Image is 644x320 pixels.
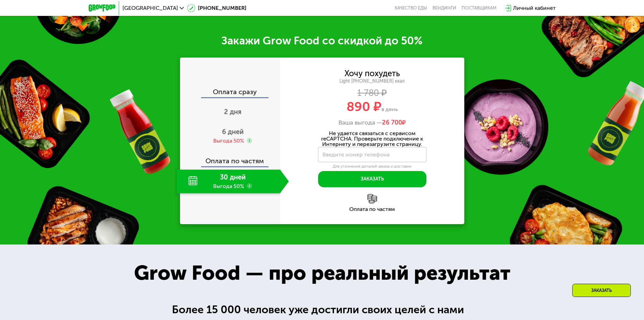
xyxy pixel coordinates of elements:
a: [PHONE_NUMBER] [187,4,246,12]
a: Качество еды [395,5,427,11]
div: Выгода 50% [213,137,244,145]
div: Оплата по частям [280,207,464,212]
img: l6xcnZfty9opOoJh.png [368,194,377,204]
span: [GEOGRAPHIC_DATA] [123,5,178,11]
div: Хочу похудеть [345,70,400,77]
label: Введите номер телефона [323,153,390,156]
button: Заказать [318,171,426,187]
div: поставщикам [462,5,496,11]
div: Более 15 000 человек уже достигли своих целей с нами [172,303,472,316]
div: Оплата сразу [181,88,280,97]
div: Light [PHONE_NUMBER] ккал [280,78,464,84]
span: 2 дня [224,108,242,116]
div: 1 780 ₽ [280,89,464,97]
a: Вендинги [432,5,456,11]
span: ₽ [382,119,406,127]
div: Для уточнения деталей заказа и доставки [318,164,426,169]
div: Заказать [572,284,631,297]
div: Ваша выгода — [280,119,464,127]
span: 890 ₽ [347,99,381,114]
span: в день [381,106,398,112]
span: 6 дней [222,128,244,136]
div: Оплата по частям [181,151,280,166]
div: Grow Food — про реальный результат [119,261,525,285]
div: Личный кабинет [513,4,556,12]
span: 26 700 [382,119,402,126]
div: Не удается связаться с сервисом reCAPTCHA. Проверьте подключение к Интернету и перезагрузите стра... [318,131,426,147]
